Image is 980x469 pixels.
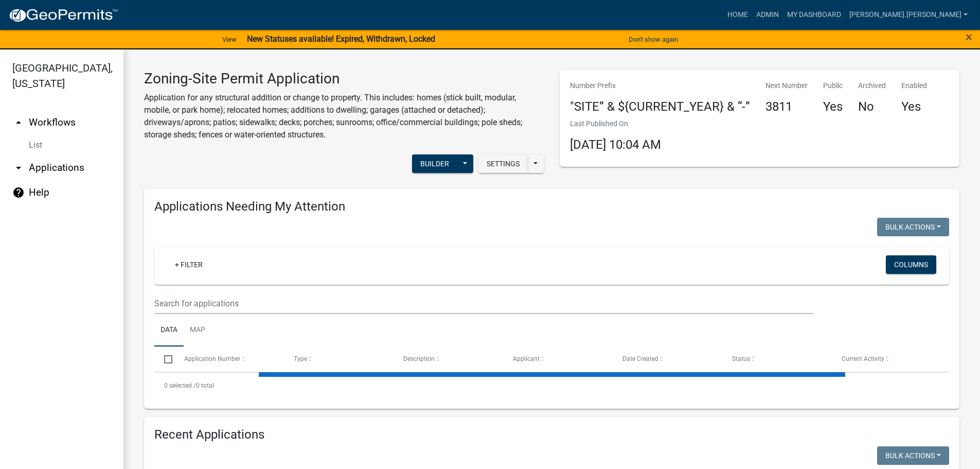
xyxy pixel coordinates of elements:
a: Map [184,314,211,347]
p: Archived [858,80,886,91]
button: Bulk Actions [877,446,949,465]
h4: Yes [823,99,843,114]
button: Bulk Actions [877,218,949,236]
a: Home [723,5,752,25]
h4: "SITE” & ${CURRENT_YEAR} & “-” [570,99,750,114]
a: View [218,31,241,48]
a: My Dashboard [783,5,845,25]
p: Next Number [765,80,808,91]
datatable-header-cell: Status [722,346,832,371]
h4: 3811 [765,99,808,114]
p: Public [823,80,843,91]
span: Date Created [622,355,658,362]
datatable-header-cell: Type [283,346,393,371]
i: help [12,186,25,199]
a: Data [154,314,184,347]
div: 0 total [154,373,949,398]
span: Description [403,355,435,362]
a: Admin [752,5,783,25]
span: Current Activity [842,355,884,362]
h4: Yes [901,99,927,114]
h4: No [858,99,886,114]
p: Number Prefix [570,80,750,91]
span: × [966,30,972,44]
p: Enabled [901,80,927,91]
datatable-header-cell: Select [154,346,174,371]
span: Type [294,355,307,362]
button: Columns [886,255,936,274]
datatable-header-cell: Application Number [174,346,283,371]
datatable-header-cell: Current Activity [832,346,941,371]
span: Status [732,355,750,362]
i: arrow_drop_up [12,116,25,129]
a: + Filter [167,255,211,274]
p: Last Published On [570,118,661,129]
button: Close [966,31,972,43]
span: 0 selected / [164,382,196,389]
strong: New Statuses available! Expired, Withdrawn, Locked [247,34,435,44]
span: Applicant [513,355,540,362]
input: Search for applications [154,293,814,314]
datatable-header-cell: Date Created [613,346,722,371]
button: Settings [478,154,528,173]
datatable-header-cell: Description [394,346,503,371]
a: [PERSON_NAME].[PERSON_NAME] [845,5,972,25]
span: Application Number [184,355,240,362]
button: Builder [412,154,457,173]
span: [DATE] 10:04 AM [570,137,661,152]
h4: Applications Needing My Attention [154,199,949,214]
h3: Zoning-Site Permit Application [144,70,544,88]
p: Application for any structural addition or change to property. This includes: homes (stick built,... [144,92,544,141]
h4: Recent Applications [154,427,949,442]
datatable-header-cell: Applicant [503,346,613,371]
i: arrow_drop_down [12,162,25,174]
button: Don't show again [625,31,682,48]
